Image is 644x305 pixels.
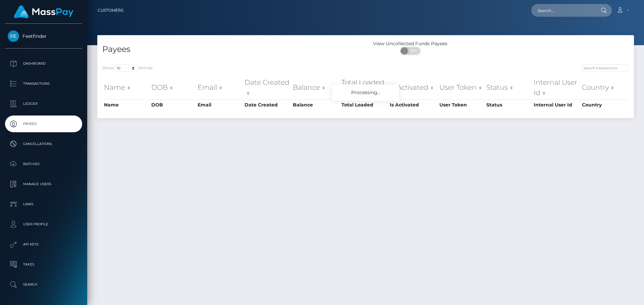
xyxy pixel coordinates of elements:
h4: Payees [102,44,361,55]
span: Feetfinder [5,33,82,39]
th: Country [580,76,629,99]
th: Is Activated [388,99,438,110]
th: Date Created [243,76,291,99]
th: Balance [291,76,340,99]
a: Dashboard [5,55,82,72]
p: Manage Users [8,179,79,189]
a: Batches [5,156,82,172]
p: Dashboard [8,59,79,69]
p: Transactions [8,79,79,89]
th: Country [580,99,629,110]
label: Show entries [102,64,153,72]
a: Ledger [5,95,82,112]
th: Date Created [243,99,291,110]
th: DOB [150,76,196,99]
a: Taxes [5,256,82,273]
div: Processing... [332,84,399,101]
p: User Profile [8,219,79,229]
a: Payees [5,116,82,132]
p: Links [8,199,79,209]
img: MassPay Logo [14,5,73,18]
select: Showentries [114,64,139,72]
a: API Keys [5,236,82,253]
a: User Profile [5,216,82,233]
th: User Token [438,99,485,110]
th: Is Activated [388,76,438,99]
th: Internal User Id [532,99,580,110]
th: Status [485,99,532,110]
th: Total Loaded [340,76,388,99]
th: Email [196,76,243,99]
p: Ledger [8,99,79,109]
th: DOB [150,99,196,110]
p: API Keys [8,239,79,249]
p: Taxes [8,259,79,270]
input: Search transactions [580,64,629,72]
p: Cancellations [8,139,79,149]
div: View Uncollected Funds Payees [366,40,455,47]
th: Total Loaded [340,99,388,110]
th: Name [102,99,150,110]
th: Balance [291,99,340,110]
p: Payees [8,119,79,129]
th: User Token [438,76,485,99]
input: Search... [531,4,594,17]
span: OFF [404,47,421,55]
a: Cancellations [5,136,82,152]
th: Status [485,76,532,99]
th: Email [196,99,243,110]
p: Search [8,280,79,290]
img: Feetfinder [8,30,19,42]
a: Transactions [5,75,82,92]
th: Internal User Id [532,76,580,99]
p: Batches [8,159,79,169]
a: Links [5,196,82,213]
a: Manage Users [5,176,82,193]
a: Search [5,276,82,293]
th: Name [102,76,150,99]
a: Customers [98,3,123,17]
